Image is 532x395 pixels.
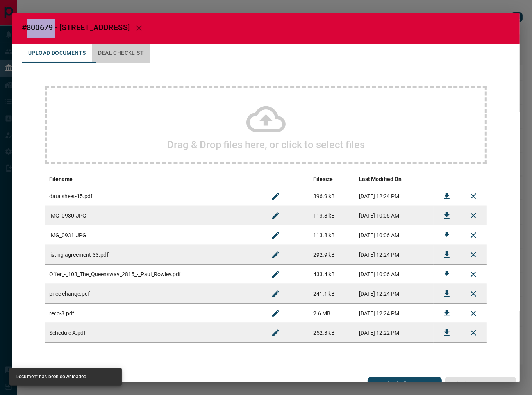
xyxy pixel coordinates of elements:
[266,187,285,206] button: Rename
[309,265,355,284] td: 433.4 kB
[437,284,456,303] button: Download
[309,172,355,186] th: Filesize
[22,23,130,32] span: #800679 - [STREET_ADDRESS]
[309,284,355,304] td: 241.1 kB
[309,186,355,206] td: 396.9 kB
[16,370,87,383] div: Document has been downloaded
[355,245,434,265] td: [DATE] 12:24 PM
[464,226,483,245] button: Remove File
[45,186,262,206] td: data sheet-15.pdf
[464,324,483,342] button: Remove File
[355,225,434,245] td: [DATE] 10:06 AM
[309,245,355,265] td: 292.9 kB
[437,226,456,245] button: Download
[355,284,434,304] td: [DATE] 12:24 PM
[262,172,309,186] th: edit column
[437,304,456,323] button: Download
[266,284,285,303] button: Rename
[266,304,285,323] button: Rename
[437,265,456,284] button: Download
[355,304,434,323] td: [DATE] 12:24 PM
[464,304,483,323] button: Remove File
[92,44,150,63] button: Deal Checklist
[22,44,92,63] button: Upload Documents
[464,187,483,206] button: Remove File
[437,245,456,264] button: Download
[309,304,355,323] td: 2.6 MB
[45,265,262,284] td: Offer_-_103_The_Queensway_2815_-_Paul_Rowley.pdf
[434,172,460,186] th: download action column
[355,186,434,206] td: [DATE] 12:24 PM
[45,323,262,343] td: Schedule A.pdf
[464,206,483,225] button: Remove File
[266,226,285,245] button: Rename
[45,225,262,245] td: IMG_0931.JPG
[355,172,434,186] th: Last Modified On
[266,265,285,284] button: Rename
[309,323,355,343] td: 252.3 kB
[45,86,487,164] div: Drag & Drop files here, or click to select files
[266,245,285,264] button: Rename
[45,206,262,225] td: IMG_0930.JPG
[355,206,434,225] td: [DATE] 10:06 AM
[460,172,487,186] th: delete file action column
[309,225,355,245] td: 113.8 kB
[464,284,483,303] button: Remove File
[355,265,434,284] td: [DATE] 10:06 AM
[464,265,483,284] button: Remove File
[266,324,285,342] button: Rename
[45,304,262,323] td: reco-8.pdf
[309,206,355,225] td: 113.8 kB
[45,172,262,186] th: Filename
[464,245,483,264] button: Remove File
[437,324,456,342] button: Download
[355,323,434,343] td: [DATE] 12:22 PM
[368,377,442,390] button: Download All Documents
[45,245,262,265] td: listing agreement-33.pdf
[167,139,365,150] h2: Drag & Drop files here, or click to select files
[437,206,456,225] button: Download
[437,187,456,206] button: Download
[266,206,285,225] button: Rename
[45,284,262,304] td: price change.pdf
